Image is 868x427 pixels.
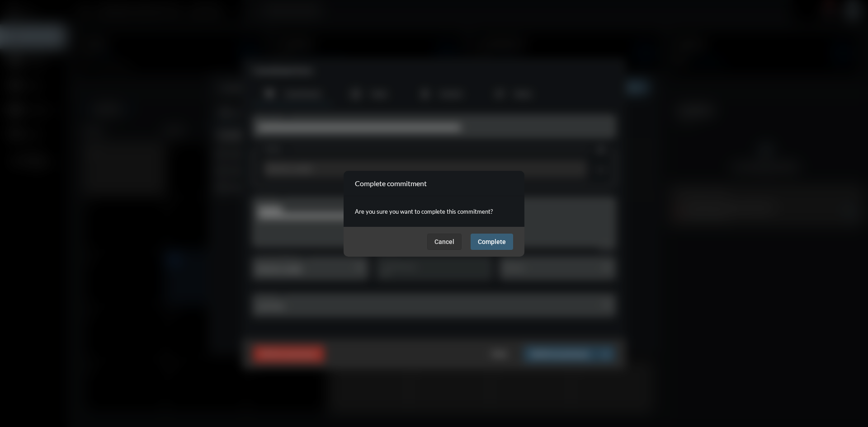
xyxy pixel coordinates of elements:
[355,179,427,188] h2: Complete commitment
[355,205,513,218] p: Are you sure you want to complete this commitment?
[471,234,513,250] button: Complete
[434,238,454,245] span: Cancel
[478,238,506,245] span: Complete
[427,234,462,250] button: Cancel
